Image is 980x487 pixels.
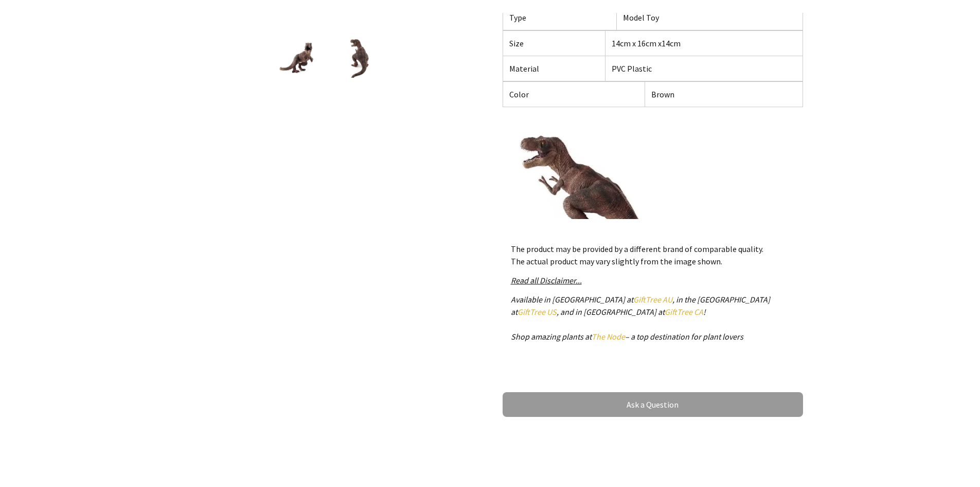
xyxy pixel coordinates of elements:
a: The Node [592,331,625,342]
a: Read all Disclaimer... [511,275,582,286]
a: GiftTree CA [665,307,703,317]
td: 14cm x 16cm x14cm [605,31,803,56]
a: GiftTree US [518,307,557,317]
td: Material [503,56,605,81]
p: The product may be provided by a different brand of comparable quality. The actual product may va... [511,243,795,267]
td: Model Toy [616,5,803,30]
td: Brown [645,82,803,107]
a: GiftTree AU [633,294,672,305]
td: Color [503,82,645,107]
img: Indominus Rex Toy NZ [277,39,316,78]
img: Indominus Rex Toy NZ [339,39,378,78]
a: Ask a Question [503,392,803,417]
td: PVC Plastic [605,56,803,81]
td: Size [503,31,605,56]
td: Type [503,5,616,30]
em: Available in [GEOGRAPHIC_DATA] at , in the [GEOGRAPHIC_DATA] at , and in [GEOGRAPHIC_DATA] at ! S... [511,294,770,342]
